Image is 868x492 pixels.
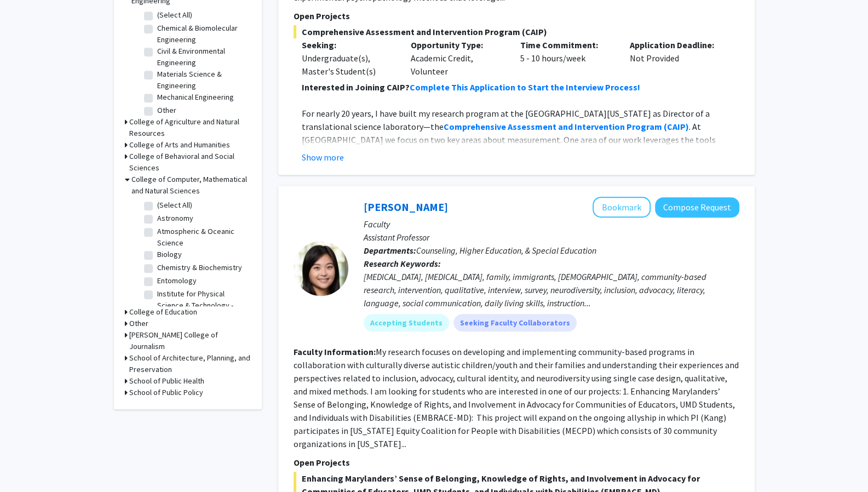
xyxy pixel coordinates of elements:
[444,121,662,132] strong: Comprehensive Assessment and Intervention Program
[364,218,739,231] p: Faculty
[294,456,739,469] p: Open Projects
[416,245,596,256] span: Counseling, Higher Education, & Special Education
[129,116,251,139] h3: College of Agriculture and Natural Resources
[129,318,148,329] h3: Other
[302,38,395,52] p: Seeking:
[664,121,689,132] strong: (CAIP)
[157,226,248,249] label: Atmospheric & Oceanic Science
[157,275,197,287] label: Entomology
[294,346,739,449] fg-read-more: My research focuses on developing and implementing community-based programs in collaboration with...
[157,91,234,103] label: Mechanical Engineering
[411,38,504,52] p: Opportunity Type:
[364,258,441,269] b: Research Keywords:
[294,346,376,357] b: Faculty Information:
[129,306,197,318] h3: College of Education
[157,288,248,323] label: Institute for Physical Science & Technology - Biophysics
[302,52,395,78] div: Undergraduate(s), Master's Student(s)
[403,38,512,78] div: Academic Credit, Volunteer
[364,231,739,244] p: Assistant Professor
[622,38,731,78] div: Not Provided
[157,213,193,224] label: Astronomy
[157,262,242,273] label: Chemistry & Biochemistry
[129,329,251,352] h3: [PERSON_NAME] College of Journalism
[520,38,613,52] p: Time Commitment:
[157,68,248,91] label: Materials Science & Engineering
[655,197,739,218] button: Compose Request to Veronica Kang
[364,314,449,331] mat-chip: Accepting Students
[364,200,448,214] a: [PERSON_NAME]
[302,82,410,93] strong: Interested in Joining CAIP?
[157,22,248,45] label: Chemical & Biomolecular Engineering
[129,352,251,375] h3: School of Architecture, Planning, and Preservation
[294,9,739,22] p: Open Projects
[444,121,689,132] a: Comprehensive Assessment and Intervention Program (CAIP)
[302,107,739,304] p: For nearly 20 years, I have built my research program at the [GEOGRAPHIC_DATA][US_STATE] as Direc...
[294,25,739,38] span: Comprehensive Assessment and Intervention Program (CAIP)
[364,270,739,310] div: [MEDICAL_DATA], [MEDICAL_DATA], family, immigrants, [DEMOGRAPHIC_DATA], community-based research,...
[129,375,204,387] h3: School of Public Health
[157,9,192,21] label: (Select All)
[157,249,182,260] label: Biology
[157,199,192,211] label: (Select All)
[302,151,344,164] button: Show more
[410,82,640,93] a: Complete This Application to Start the Interview Process!
[593,197,651,218] button: Add Veronica Kang to Bookmarks
[131,174,251,197] h3: College of Computer, Mathematical and Natural Sciences
[129,151,251,174] h3: College of Behavioral and Social Sciences
[157,45,248,68] label: Civil & Environmental Engineering
[8,443,47,484] iframe: Chat
[512,38,622,78] div: 5 - 10 hours/week
[453,314,577,331] mat-chip: Seeking Faculty Collaborators
[129,387,203,398] h3: School of Public Policy
[630,38,723,52] p: Application Deadline:
[157,105,176,116] label: Other
[129,139,230,151] h3: College of Arts and Humanities
[364,245,416,256] b: Departments:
